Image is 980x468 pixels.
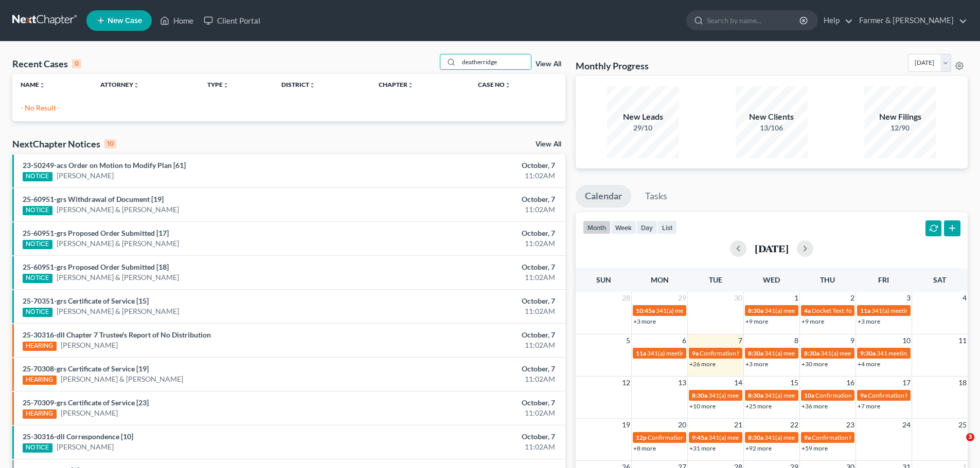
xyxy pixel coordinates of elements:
span: 12 [621,377,631,389]
a: 25-30316-dll Correspondence [10] [23,432,133,441]
span: 9:30a [860,349,876,357]
div: NOTICE [23,206,52,215]
span: 9a [804,434,811,441]
span: Confirmation hearing for [PERSON_NAME] [812,434,929,441]
a: 25-30316-dll Chapter 7 Trustee's Report of No Distribution [23,330,211,339]
div: October, 7 [384,330,555,340]
a: +9 more [745,317,768,325]
span: 8:30a [748,349,763,357]
span: 19 [621,419,631,431]
div: 11:02AM [384,238,555,249]
span: 10 [901,334,912,347]
span: 8 [793,334,799,347]
a: Calendar [576,185,631,208]
span: 341(a) meeting for [PERSON_NAME] [708,391,808,399]
a: +3 more [633,317,656,325]
span: 341(a) meeting for [PERSON_NAME] [764,391,864,399]
a: Client Portal [199,11,265,30]
a: 25-60951-grs Proposed Order Submitted [18] [23,263,169,271]
span: 15 [789,377,799,389]
a: +30 more [801,360,828,368]
span: 11a [636,349,646,357]
div: NOTICE [23,308,52,317]
span: Confirmation hearing for [PERSON_NAME] & [PERSON_NAME] [648,434,819,441]
span: 28 [621,292,631,304]
a: 25-60951-grs Withdrawal of Document [19] [23,195,164,203]
div: 12/90 [864,123,936,133]
span: Docket Text: for [PERSON_NAME] [812,307,904,314]
input: Search by name... [459,54,531,69]
span: Sun [596,275,611,284]
div: 29/10 [607,123,679,133]
a: +26 more [689,360,716,368]
span: Mon [651,275,669,284]
span: 21 [733,419,743,431]
span: 341(a) meeting for [PERSON_NAME] [708,434,808,441]
div: October, 7 [384,262,555,272]
span: Tue [709,275,722,284]
div: October, 7 [384,194,555,204]
a: 25-60951-grs Proposed Order Submitted [17] [23,229,169,237]
a: View All [536,61,561,68]
span: 341(a) meeting for [PERSON_NAME] & [PERSON_NAME] [821,349,974,357]
button: day [636,220,657,234]
span: 2 [849,292,856,304]
div: NOTICE [23,274,52,283]
div: NOTICE [23,240,52,249]
span: 16 [845,377,856,389]
span: 10a [804,391,814,399]
span: Fri [878,275,889,284]
a: Tasks [636,185,676,208]
a: +9 more [801,317,824,325]
span: Wed [763,275,780,284]
span: Sat [933,275,946,284]
div: 0 [72,59,81,68]
span: 6 [681,334,687,347]
span: 3 [905,292,912,304]
a: 25-70309-grs Certificate of Service [23] [23,398,149,407]
a: View All [536,141,561,148]
span: 24 [901,419,912,431]
div: HEARING [23,409,57,419]
a: [PERSON_NAME] & [PERSON_NAME] [57,204,179,215]
span: 341(a) meeting for [PERSON_NAME] [764,434,864,441]
span: 341(a) meeting for [PERSON_NAME] [656,307,755,314]
div: HEARING [23,376,57,385]
a: +8 more [633,444,656,452]
span: 12p [636,434,647,441]
div: New Filings [864,111,936,123]
span: 5 [625,334,631,347]
div: 11:02AM [384,272,555,283]
span: 341 meeting for [PERSON_NAME] [877,349,969,357]
span: 341(a) meeting for [PERSON_NAME] [647,349,746,357]
button: week [611,220,636,234]
div: NOTICE [23,443,52,453]
a: [PERSON_NAME] & [PERSON_NAME] [57,306,179,316]
span: 25 [957,419,968,431]
a: +7 more [858,402,880,410]
span: 9a [692,349,699,357]
a: [PERSON_NAME] [57,171,114,181]
iframe: Intercom live chat [945,433,970,458]
div: New Clients [736,111,808,123]
a: 25-70308-grs Certificate of Service [19] [23,364,149,373]
span: 8:30a [748,307,763,314]
a: [PERSON_NAME] & [PERSON_NAME] [57,272,179,283]
a: Attorneyunfold_more [100,81,139,88]
a: 23-50249-acs Order on Motion to Modify Plan [61] [23,161,186,170]
div: New Leads [607,111,679,123]
a: Nameunfold_more [21,81,45,88]
span: 8:30a [692,391,707,399]
span: Thu [820,275,835,284]
div: HEARING [23,342,57,351]
a: Case Nounfold_more [478,81,511,88]
span: 4 [961,292,968,304]
div: 11:02AM [384,340,555,350]
span: 8:30a [748,434,763,441]
span: 8:30a [748,391,763,399]
span: 7 [737,334,743,347]
i: unfold_more [407,82,414,88]
a: [PERSON_NAME] & [PERSON_NAME] [57,238,179,249]
p: - No Result - [21,103,557,113]
span: 13 [677,377,687,389]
